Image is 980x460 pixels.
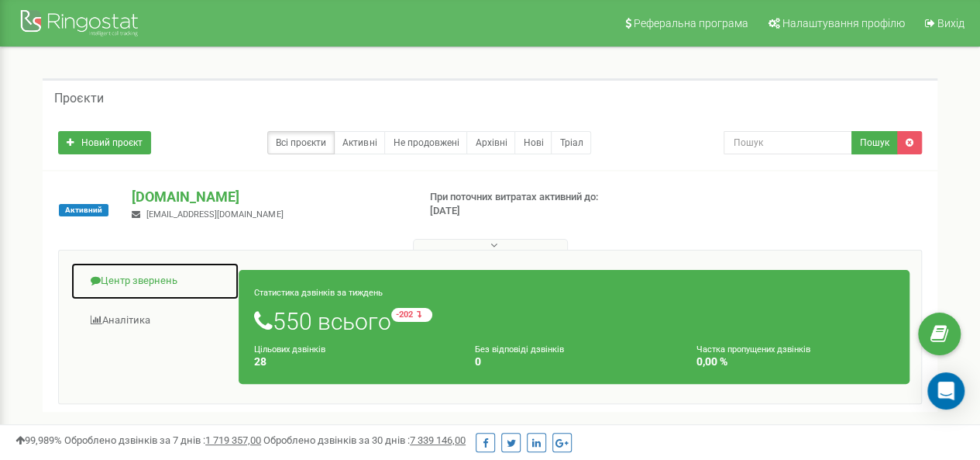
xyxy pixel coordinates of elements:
[254,308,894,334] h1: 550 всього
[254,344,325,355] small: Цільових дзвінків
[696,344,810,355] small: Частка пропущених дзвінків
[475,344,564,355] small: Без відповіді дзвінків
[634,17,748,29] span: Реферальна програма
[391,308,432,322] small: -202
[334,131,385,154] a: Активні
[64,434,261,446] span: Оброблено дзвінків за 7 днів :
[58,131,151,154] a: Новий проєкт
[696,356,894,368] h4: 0,00 %
[59,204,108,216] span: Активний
[927,372,965,410] div: Open Intercom Messenger
[132,187,404,207] p: [DOMAIN_NAME]
[205,434,261,446] u: 1 719 357,00
[851,131,898,154] button: Пошук
[724,131,852,154] input: Пошук
[146,209,283,220] span: [EMAIL_ADDRESS][DOMAIN_NAME]
[54,92,104,105] h5: Проєкти
[254,288,383,298] small: Статистика дзвінків за тиждень
[466,131,515,154] a: Архівні
[267,131,335,154] a: Всі проєкти
[937,17,965,29] span: Вихід
[430,190,628,219] p: При поточних витратах активний до: [DATE]
[410,434,466,446] u: 7 339 146,00
[551,131,591,154] a: Тріал
[15,434,62,446] span: 99,989%
[263,434,466,446] span: Оброблено дзвінків за 30 днів :
[475,356,672,368] h4: 0
[254,356,452,368] h4: 28
[514,131,552,154] a: Нові
[782,17,905,29] span: Налаштування профілю
[384,131,467,154] a: Не продовжені
[70,262,239,300] a: Центр звернень
[70,302,239,340] a: Аналiтика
